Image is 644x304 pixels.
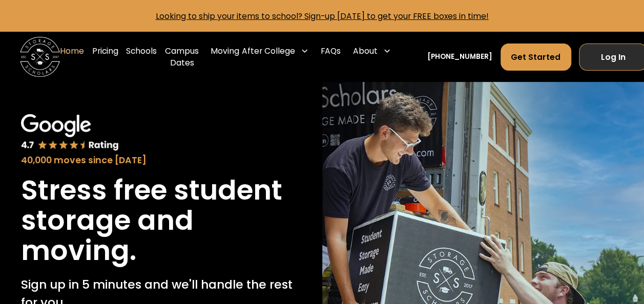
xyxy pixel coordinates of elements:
[21,154,301,167] div: 40,000 moves since [DATE]
[126,37,157,77] a: Schools
[20,37,60,77] a: home
[427,52,492,62] a: [PHONE_NUMBER]
[207,37,313,65] div: Moving After College
[20,37,60,77] img: Storage Scholars main logo
[165,37,199,77] a: Campus Dates
[21,175,301,266] h1: Stress free student storage and moving.
[349,37,396,65] div: About
[211,45,295,57] div: Moving After College
[60,37,84,77] a: Home
[321,37,341,77] a: FAQs
[21,114,119,151] img: Google 4.7 star rating
[156,11,489,21] a: Looking to ship your items to school? Sign-up [DATE] to get your FREE boxes in time!
[92,37,118,77] a: Pricing
[501,44,571,71] a: Get Started
[353,45,378,57] div: About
